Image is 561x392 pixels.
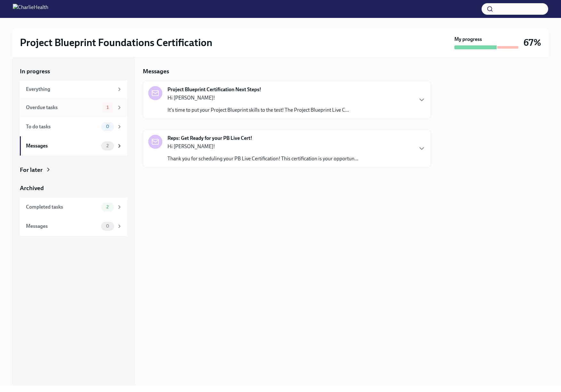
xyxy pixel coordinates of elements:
[20,136,127,156] a: Messages2
[167,135,252,142] strong: Reps: Get Ready for your PB Live Cert!
[26,204,99,211] div: Completed tasks
[20,166,127,174] a: For later
[26,142,99,149] div: Messages
[143,67,169,76] h5: Messages
[26,104,99,111] div: Overdue tasks
[20,98,127,117] a: Overdue tasks1
[20,217,127,236] a: Messages0
[20,184,127,192] a: Archived
[102,143,112,148] span: 2
[167,94,349,101] p: Hi [PERSON_NAME]!
[102,124,113,129] span: 0
[20,81,127,98] a: Everything
[20,117,127,136] a: To do tasks0
[524,37,541,48] h3: 67%
[102,224,113,228] span: 0
[26,223,99,230] div: Messages
[20,36,212,49] h2: Project Blueprint Foundations Certification
[20,67,127,76] a: In progress
[167,107,349,114] p: It's time to put your Project Blueprint skills to the test! The Project Blueprint Live C...
[103,105,112,110] span: 1
[13,4,48,14] img: CharlieHealth
[102,204,112,209] span: 2
[26,123,99,130] div: To do tasks
[26,86,114,93] div: Everything
[20,197,127,217] a: Completed tasks2
[167,143,358,150] p: Hi [PERSON_NAME]!
[20,166,43,174] div: For later
[454,36,482,43] strong: My progress
[167,86,261,93] strong: Project Blueprint Certification Next Steps!
[167,155,358,162] p: Thank you for scheduling your PB Live Certification! This certification is your opportun...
